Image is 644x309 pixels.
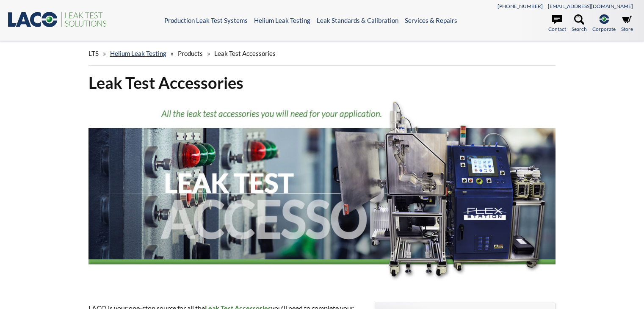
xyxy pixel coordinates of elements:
a: Leak Standards & Calibration [317,17,398,24]
a: [EMAIL_ADDRESS][DOMAIN_NAME] [548,3,633,9]
a: Services & Repairs [405,17,457,24]
a: Search [572,14,587,33]
span: Leak Test Accessories [214,50,276,57]
a: Helium Leak Testing [254,17,310,24]
span: Corporate [592,25,616,33]
a: Helium Leak Testing [110,50,166,57]
a: Contact [548,14,566,33]
span: Products [178,50,203,57]
a: [PHONE_NUMBER] [498,3,543,9]
img: Leak Test Accessories header [88,100,556,287]
span: LTS [88,50,99,57]
a: Production Leak Test Systems [164,17,248,24]
div: » » » [88,41,556,66]
h1: Leak Test Accessories [88,72,556,93]
a: Store [621,14,633,33]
